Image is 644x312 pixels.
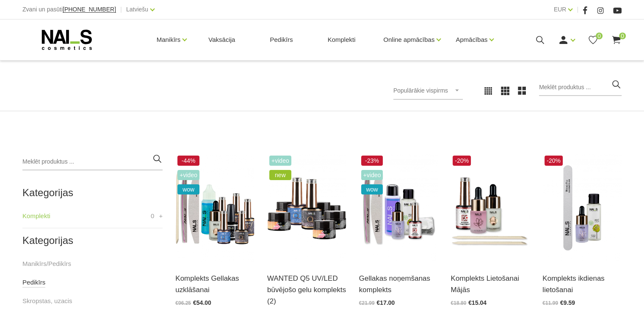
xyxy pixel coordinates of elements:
[22,235,163,246] h2: Kategorijas
[619,33,626,39] span: 0
[453,156,471,166] span: -20%
[542,153,622,262] img: Komplektā ietilst:- Organic Lotion Lithi&Jasmine 50 ml;- Melleņu Kutikulu eļļa 15 ml;- Wooden Fil...
[269,156,291,166] span: +Video
[451,153,530,262] img: Komplektā ietilpst:- Keratīna līdzeklis bojātu nagu atjaunošanai, 14 ml,- Kutikulas irdinātājs ar...
[361,184,383,194] span: wow
[22,153,163,170] input: Meklēt produktus ...
[359,300,375,306] span: €21.99
[63,6,116,13] span: [PHONE_NUMBER]
[451,273,530,296] a: Komplekts Lietošanai Mājās
[542,300,558,306] span: €11.99
[22,211,50,221] a: Komplekti
[359,153,438,262] img: Gellakas noņemšanas komplekts ietver▪️ Līdzeklis Gellaku un citu Soak Off produktu noņemšanai (10...
[202,19,242,60] a: Vaksācija
[611,35,622,45] a: 0
[193,299,211,306] span: €54.00
[159,211,163,221] a: +
[22,259,71,269] a: Manikīrs/Pedikīrs
[539,79,622,96] input: Meklēt produktus ...
[22,187,163,198] h2: Kategorijas
[596,33,603,39] span: 0
[393,87,448,94] span: Populārākie vispirms
[177,184,199,194] span: wow
[126,4,148,14] a: Latviešu
[456,23,487,57] a: Apmācības
[263,19,299,60] a: Pedikīrs
[151,211,154,221] span: 0
[554,4,567,14] a: EUR
[269,170,291,180] span: new
[267,153,346,262] img: Wanted gelu starta komplekta ietilpst:- Quick Builder Clear HYBRID bāze UV/LED, 8 ml;- Quick Crys...
[22,296,72,306] a: Skropstas, uzacis
[361,156,383,166] span: -23%
[177,170,199,180] span: +Video
[544,156,563,166] span: -20%
[120,4,122,15] span: |
[383,23,434,57] a: Online apmācības
[177,156,199,166] span: -44%
[560,299,575,306] span: €9.59
[267,273,346,307] a: WANTED Q5 UV/LED būvējošo gelu komplekts (2)
[321,19,362,60] a: Komplekti
[63,6,116,13] a: [PHONE_NUMBER]
[22,4,116,15] div: Zvani un pasūti
[175,273,254,296] a: Komplekts Gellakas uzklāšanai
[361,170,383,180] span: +Video
[175,153,254,262] img: Gellakas uzklāšanas komplektā ietilpst:Wipe Off Solutions 3in1/30mlBrilliant Bond Bezskābes praim...
[451,300,466,306] span: €18.80
[157,23,181,57] a: Manikīrs
[468,299,486,306] span: €15.04
[542,273,622,296] a: Komplekts ikdienas lietošanai
[359,273,438,296] a: Gellakas noņemšanas komplekts
[22,277,45,287] a: Pedikīrs
[577,4,578,15] span: |
[376,299,395,306] span: €17.00
[175,300,191,306] span: €96.25
[588,35,598,45] a: 0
